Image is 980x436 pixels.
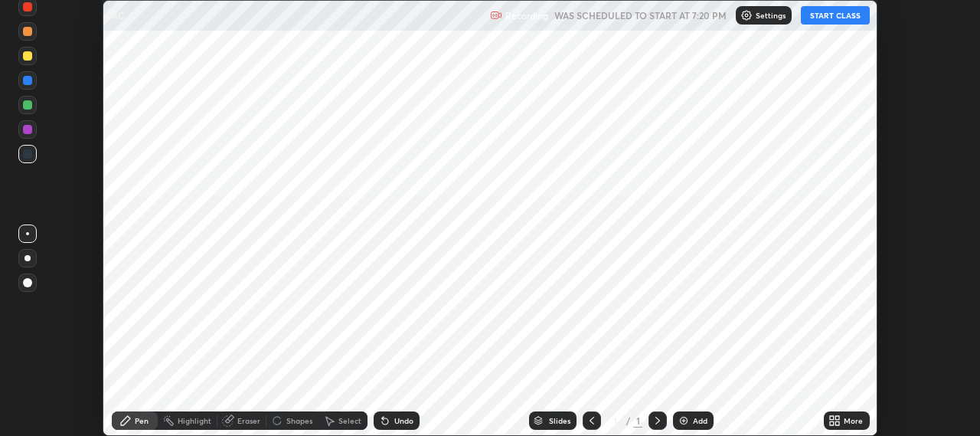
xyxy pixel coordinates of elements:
[237,417,260,425] div: Eraser
[286,417,312,425] div: Shapes
[693,417,707,425] div: Add
[756,11,786,19] p: Settings
[626,416,630,425] div: /
[505,10,548,21] p: Recording
[338,417,361,425] div: Select
[394,417,413,425] div: Undo
[607,416,622,425] div: 1
[135,417,149,425] div: Pen
[490,9,502,21] img: recording.375f2c34.svg
[549,417,570,425] div: Slides
[740,9,753,21] img: class-settings-icons
[178,417,211,425] div: Highlight
[554,8,727,22] h5: WAS SCHEDULED TO START AT 7:20 PM
[268,411,286,430] div: animation
[678,415,690,427] img: add-slide-button
[633,414,642,428] div: 1
[844,417,863,425] div: More
[112,9,136,21] p: AC -7
[801,6,870,25] button: START CLASS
